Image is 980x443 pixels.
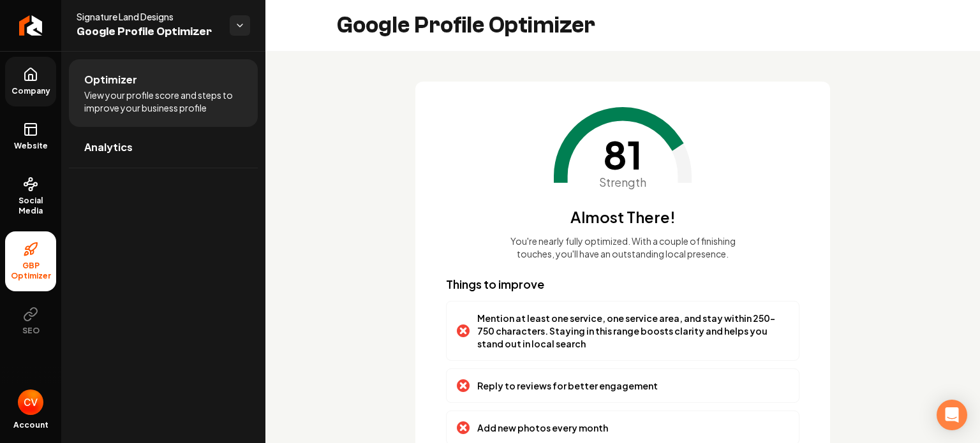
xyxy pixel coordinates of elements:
h2: Google Profile Optimizer [337,13,595,38]
button: SEO [5,296,56,346]
p: Mention at least one service, one service area, and stay within 250-750 characters. Staying in th... [477,312,789,350]
span: View your profile score and steps to improve your business profile [84,89,242,114]
span: Account [13,420,48,430]
p: You're nearly fully optimized. With a couple of finishing touches, you'll have an outstanding loc... [500,235,745,260]
button: Open user button [18,389,43,415]
a: Analytics [69,127,258,168]
div: Open Intercom Messenger [937,400,967,430]
p: Reply to reviews for better engagement [477,379,658,392]
span: Google Profile Optimizer [77,23,219,41]
span: Things to improve [446,277,544,291]
span: Company [6,86,56,96]
span: Website [9,141,53,151]
a: Company [5,57,56,106]
span: Optimizer [84,72,137,87]
span: 81 [603,135,642,173]
span: GBP Optimizer [5,261,56,281]
span: SEO [17,326,45,336]
span: Strength [599,173,646,191]
span: Analytics [84,140,133,155]
img: Christian Vega [18,389,43,415]
img: Rebolt Logo [19,15,43,36]
a: Website [5,112,56,161]
a: Social Media [5,166,56,226]
p: Add new photos every month [477,421,608,434]
span: Signature Land Designs [77,10,219,23]
span: Social Media [5,196,56,216]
